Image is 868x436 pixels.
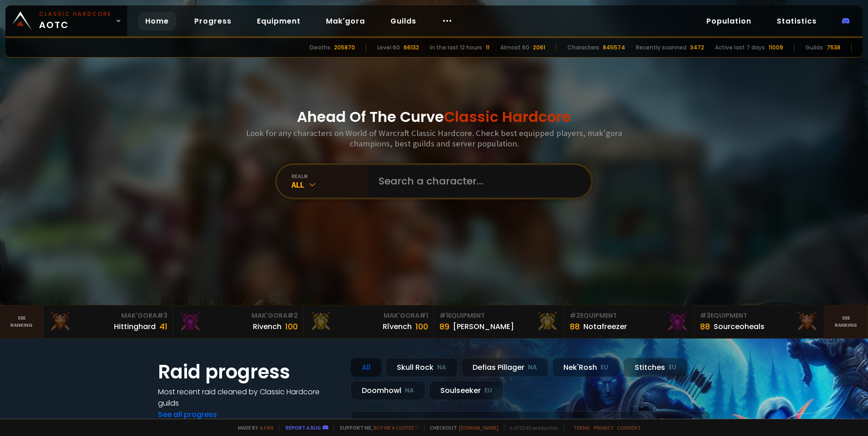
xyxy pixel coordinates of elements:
a: Report a bug [286,424,321,431]
div: Guilds [805,44,823,52]
div: In the last 12 hours [430,44,482,52]
span: # 3 [700,311,710,320]
div: Nek'Rosh [552,358,620,377]
a: Privacy [594,424,613,431]
div: 66132 [404,44,419,52]
div: realm [291,173,368,179]
div: 41 [159,320,168,333]
span: # 1 [439,311,448,320]
h1: Ahead Of The Curve [297,106,571,128]
div: Equipment [570,311,689,320]
small: NA [405,386,414,395]
span: # 2 [287,311,298,320]
div: Characters [567,44,599,52]
div: Stitches [623,358,688,377]
span: v. d752d5 - production [504,424,558,431]
a: Mak'Gora#3Hittinghard41 [44,305,174,338]
a: Population [699,12,759,30]
a: a month agozgpetri on godDefias Pillager8 /90 [350,411,710,435]
div: 88 [570,320,580,333]
a: #1Equipment89[PERSON_NAME] [434,305,564,338]
div: 7538 [827,44,840,52]
a: Seeranking [824,305,868,338]
div: Hittinghard [114,321,156,332]
div: All [350,358,382,377]
a: See all progress [158,409,217,420]
a: #3Equipment88Sourceoheals [695,305,825,338]
a: Consent [617,424,641,431]
h4: Most recent raid cleaned by Classic Hardcore guilds [158,386,340,409]
a: Mak'gora [319,12,372,30]
div: Equipment [439,311,558,320]
div: Mak'Gora [49,311,168,320]
div: Rîvench [383,321,412,332]
input: Search a character... [373,165,580,198]
span: # 2 [570,311,580,320]
a: #2Equipment88Notafreezer [564,305,695,338]
small: EU [669,363,676,372]
span: Made by [232,424,273,431]
div: Active last 7 days [715,44,765,52]
a: [DOMAIN_NAME] [459,424,498,431]
div: Rivench [253,321,281,332]
small: EU [601,363,608,372]
a: Terms [573,424,590,431]
div: 3472 [690,44,704,52]
div: [PERSON_NAME] [453,321,514,332]
div: Level 60 [377,44,400,52]
div: 89 [439,320,449,333]
a: Classic HardcoreAOTC [5,5,127,36]
div: Equipment [700,311,819,320]
div: 845574 [603,44,625,52]
div: Doomhowl [350,381,425,400]
h1: Raid progress [158,358,340,386]
div: 11009 [769,44,783,52]
a: Buy me a coffee [374,424,419,431]
small: NA [528,363,537,372]
h3: Look for any characters on World of Warcraft Classic Hardcore. Check best equipped players, mak'g... [242,128,626,149]
div: Deaths [310,44,330,52]
small: Classic Hardcore [39,10,112,18]
span: Classic Hardcore [444,107,571,127]
a: Statistics [769,12,824,30]
a: Equipment [250,12,308,30]
span: Checkout [424,424,498,431]
div: Mak'Gora [179,311,298,320]
a: a fan [260,424,273,431]
div: 100 [415,320,428,333]
div: All [291,179,368,190]
div: Sourceoheals [714,321,764,332]
a: Mak'Gora#2Rivench100 [173,305,304,338]
div: 100 [285,320,298,333]
div: Soulseeker [429,381,503,400]
div: Notafreezer [583,321,627,332]
div: Recently scanned [636,44,686,52]
span: # 1 [419,311,428,320]
a: Guilds [383,12,424,30]
small: NA [437,363,446,372]
a: Home [138,12,176,30]
div: Skull Rock [385,358,458,377]
div: 88 [700,320,710,333]
div: 205870 [334,44,355,52]
span: AOTC [39,10,112,32]
div: Defias Pillager [461,358,548,377]
div: Mak'Gora [309,311,428,320]
div: 11 [486,44,489,52]
div: 2061 [533,44,545,52]
span: # 3 [157,311,168,320]
span: Support me, [334,424,419,431]
a: Mak'Gora#1Rîvench100 [304,305,434,338]
a: Progress [187,12,239,30]
div: Almost 60 [500,44,529,52]
small: EU [484,386,492,395]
